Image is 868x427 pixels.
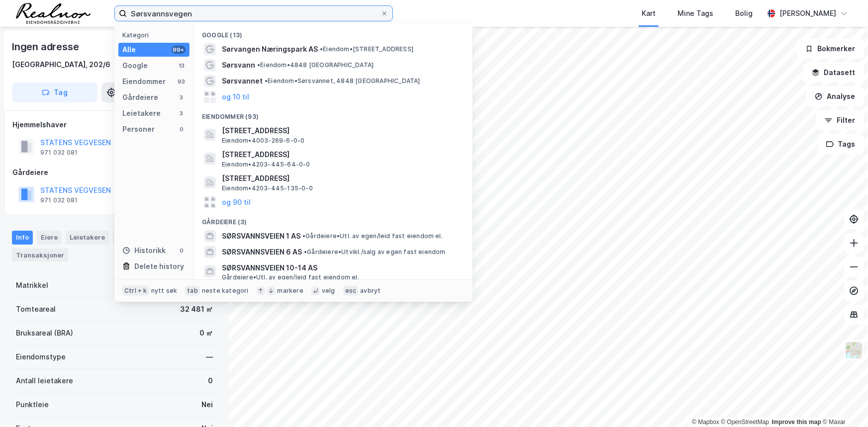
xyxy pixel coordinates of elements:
span: Sørvangen Næringspark AS [222,43,318,55]
input: Søk på adresse, matrikkel, gårdeiere, leietakere eller personer [127,6,381,21]
button: og 10 til [222,91,249,103]
div: Tomteareal [16,303,56,315]
div: esc [343,286,359,296]
div: 971 032 081 [40,196,78,204]
img: realnor-logo.934646d98de889bb5806.png [16,3,91,24]
div: Eiendommer (93) [194,105,473,123]
div: Delete history [134,260,184,272]
div: 3 [178,109,186,117]
span: • [320,45,323,53]
div: Kontrollprogram for chat [818,379,868,427]
div: Kart [642,7,656,19]
button: Bokmerker [797,39,864,59]
div: markere [278,287,303,295]
button: Tag [12,83,97,102]
span: Gårdeiere • Utvikl./salg av egen fast eiendom [304,248,446,256]
span: Gårdeiere • Utl. av egen/leid fast eiendom el. [222,273,359,281]
div: 13 [178,62,186,70]
span: • [302,232,305,240]
div: Mine Tags [677,7,713,19]
div: nytt søk [151,287,178,295]
button: Analyse [806,86,864,106]
span: [STREET_ADDRESS] [222,149,461,161]
div: Bolig [735,7,753,19]
div: 99+ [172,46,186,54]
div: Leietakere [122,107,161,119]
span: Eiendom • [STREET_ADDRESS] [320,45,413,53]
div: Kategori [122,31,190,39]
div: Gårdeiere [12,167,216,178]
div: Antall leietakere [16,375,73,387]
div: Datasett [113,231,150,245]
div: avbryt [360,287,381,295]
div: 3 [178,93,186,101]
div: Leietakere [66,231,109,245]
span: [STREET_ADDRESS] [222,125,461,137]
span: Eiendom • Sørsvannet, 4848 [GEOGRAPHIC_DATA] [265,77,420,85]
span: Eiendom • 4203-445-135-0-0 [222,184,313,192]
div: 32 481 ㎡ [180,303,213,315]
div: Eiere [37,231,62,245]
div: 93 [178,78,186,85]
div: neste kategori [202,287,249,295]
button: Filter [816,110,864,130]
div: Ctrl + k [122,286,149,296]
span: SØRSVANNSVEIEN 6 AS [222,246,302,258]
button: og 90 til [222,196,251,208]
span: Gårdeiere • Utl. av egen/leid fast eiendom el. [302,232,443,240]
span: Eiendom • 4848 [GEOGRAPHIC_DATA] [257,61,374,69]
div: [GEOGRAPHIC_DATA], 202/6 [12,59,110,71]
span: [STREET_ADDRESS] [222,172,461,184]
a: Mapbox [692,419,719,426]
div: 0 [178,125,186,133]
button: Tags [818,134,864,154]
div: Info [12,231,33,245]
button: Datasett [803,63,864,83]
div: Eiendommer [122,76,166,87]
div: Historikk [122,245,166,256]
div: Alle [122,44,136,56]
div: Google (13) [194,23,473,41]
div: Gårdeiere [122,91,158,103]
span: SØRSVANNSVEIEN 10-14 AS [222,262,461,274]
div: Eiendomstype [16,351,66,363]
span: Eiendom • 4203-445-64-0-0 [222,161,310,169]
div: 0 [208,375,213,387]
span: • [257,61,260,69]
div: Gårdeiere (3) [194,210,473,228]
div: Google [122,60,148,72]
div: 0 ㎡ [199,327,213,339]
div: Nei [201,399,213,411]
div: Transaksjoner [12,249,68,261]
span: Sørsvann [222,59,255,71]
div: Hjemmelshaver [12,119,216,131]
div: Personer [122,123,155,135]
div: 0 [178,247,186,255]
div: Bruksareal (BRA) [16,327,73,339]
span: • [265,77,268,85]
a: OpenStreetMap [721,419,770,426]
img: Z [845,341,864,360]
span: SØRSVANNSVEIEN 1 AS [222,230,300,242]
div: — [206,351,213,363]
span: • [304,248,307,256]
div: Matrikkel [16,279,48,291]
span: Eiendom • 4003-269-6-0-0 [222,137,304,145]
div: tab [185,286,200,296]
div: [PERSON_NAME] [779,7,836,19]
a: Improve this map [772,419,821,426]
span: Sørsvannet [222,75,263,87]
div: velg [322,287,335,295]
div: Ingen adresse [12,39,81,55]
div: 971 032 081 [40,149,78,157]
div: Punktleie [16,399,49,411]
iframe: Chat Widget [818,379,868,427]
